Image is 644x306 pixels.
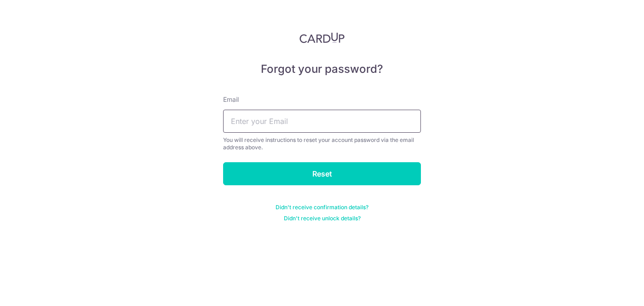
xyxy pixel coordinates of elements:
[299,32,345,43] img: CardUp Logo
[223,95,239,104] label: Email
[223,162,421,185] input: Reset
[276,204,368,211] a: Didn't receive confirmation details?
[223,62,421,76] h5: Forgot your password?
[223,136,421,151] div: You will receive instructions to reset your account password via the email address above.
[284,215,361,222] a: Didn't receive unlock details?
[223,110,421,133] input: Enter your Email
